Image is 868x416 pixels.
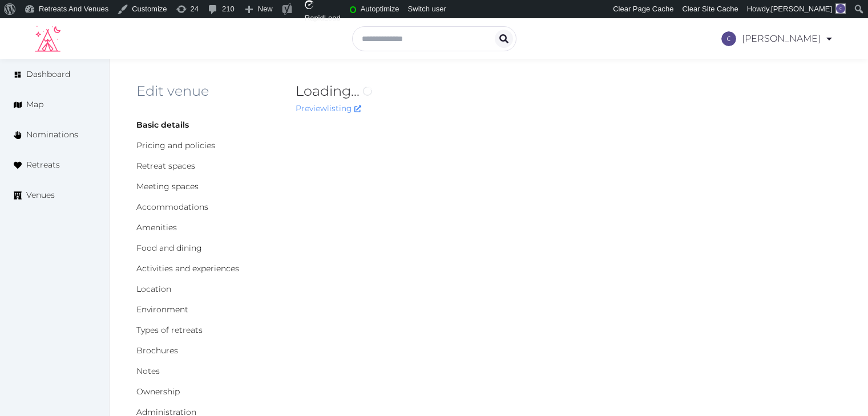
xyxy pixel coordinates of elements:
span: Retreats [26,159,60,171]
a: Amenities [136,222,177,233]
a: Location [136,284,171,294]
a: Pricing and policies [136,140,215,150]
span: Dashboard [26,68,70,80]
a: Ownership [136,386,180,397]
span: Clear Page Cache [613,5,673,13]
span: Venues [26,189,55,201]
a: Meeting spaces [136,181,199,191]
a: Activities and experiences [136,263,239,274]
a: Types of retreats [136,325,203,335]
a: Basic details [136,120,189,130]
span: Clear Site Cache [682,5,738,13]
a: Accommodations [136,202,208,212]
a: Environment [136,304,188,315]
a: [PERSON_NAME] [721,23,834,55]
h2: Edit venue [136,82,277,100]
a: Notes [136,366,160,376]
a: Preview listing [296,103,361,113]
a: Food and dining [136,243,202,253]
span: Map [26,99,43,111]
span: Nominations [26,129,78,141]
span: [PERSON_NAME] [771,5,832,13]
a: Brochures [136,345,178,356]
a: Retreat spaces [136,161,195,171]
h2: Loading... [296,82,700,100]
